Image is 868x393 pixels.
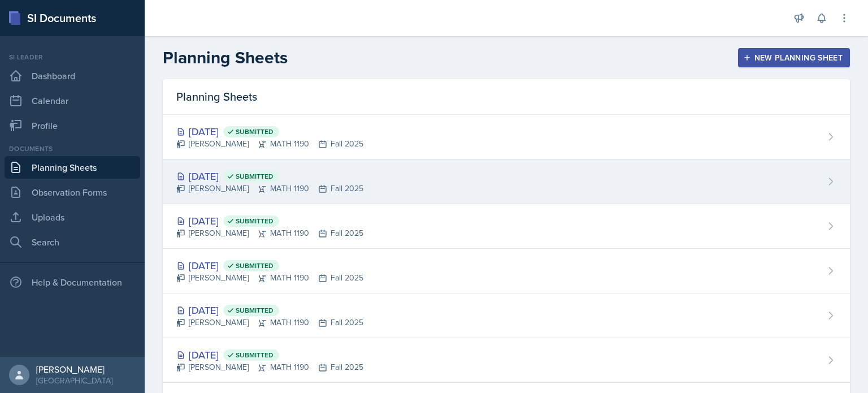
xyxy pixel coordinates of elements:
a: [DATE] Submitted [PERSON_NAME]MATH 1190Fall 2025 [163,115,850,159]
div: [DATE] [176,213,363,228]
a: [DATE] Submitted [PERSON_NAME]MATH 1190Fall 2025 [163,338,850,383]
div: [GEOGRAPHIC_DATA] [36,375,112,386]
div: [PERSON_NAME] MATH 1190 Fall 2025 [176,317,363,329]
a: [DATE] Submitted [PERSON_NAME]MATH 1190Fall 2025 [163,293,850,338]
div: [PERSON_NAME] MATH 1190 Fall 2025 [176,227,363,239]
span: Submitted [236,217,274,226]
div: [DATE] [176,303,363,318]
span: Submitted [236,172,274,181]
button: New Planning Sheet [738,48,850,67]
span: Submitted [236,351,274,360]
div: [DATE] [176,258,363,273]
a: [DATE] Submitted [PERSON_NAME]MATH 1190Fall 2025 [163,159,850,204]
a: Dashboard [5,64,140,87]
div: [PERSON_NAME] MATH 1190 Fall 2025 [176,361,363,373]
a: [DATE] Submitted [PERSON_NAME]MATH 1190Fall 2025 [163,204,850,249]
div: [PERSON_NAME] MATH 1190 Fall 2025 [176,272,363,284]
div: [PERSON_NAME] MATH 1190 Fall 2025 [176,138,363,150]
div: New Planning Sheet [745,53,843,62]
div: Documents [5,144,140,154]
div: Help & Documentation [5,271,140,293]
a: Uploads [5,206,140,228]
a: Planning Sheets [5,156,140,179]
div: [DATE] [176,124,363,139]
div: [DATE] [176,169,363,184]
a: Profile [5,114,140,137]
span: Submitted [236,306,274,315]
span: Submitted [236,127,274,136]
div: Si leader [5,52,140,62]
a: Search [5,231,140,253]
span: Submitted [236,261,274,270]
a: [DATE] Submitted [PERSON_NAME]MATH 1190Fall 2025 [163,249,850,293]
a: Calendar [5,89,140,112]
a: Observation Forms [5,181,140,204]
div: [PERSON_NAME] MATH 1190 Fall 2025 [176,183,363,195]
div: Planning Sheets [163,79,850,115]
div: [PERSON_NAME] [36,364,112,375]
div: [DATE] [176,347,363,362]
h2: Planning Sheets [163,47,288,68]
